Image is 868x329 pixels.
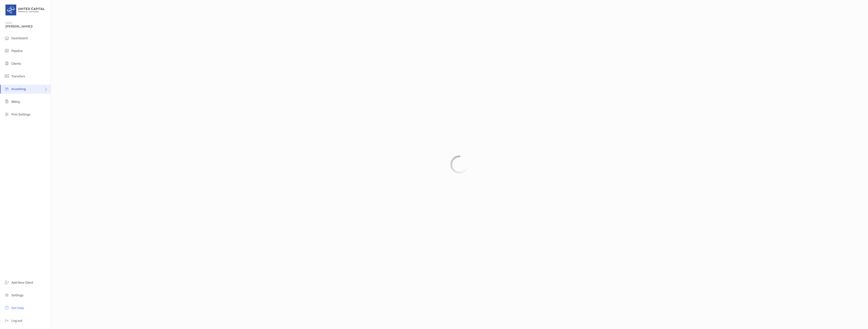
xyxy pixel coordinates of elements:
[4,280,10,285] img: add_new_client icon
[4,305,10,310] img: get-help icon
[11,306,24,310] span: Get Help
[11,36,27,40] span: Dashboard
[5,2,45,18] img: United Capital Logo
[4,61,10,66] img: clients icon
[11,87,26,91] span: Investing
[11,100,20,104] span: Billing
[11,62,21,66] span: Clients
[5,25,48,28] span: [PERSON_NAME]!
[11,281,33,285] span: Add New Client
[4,318,10,323] img: logout icon
[4,35,10,41] img: dashboard icon
[4,86,10,91] img: investing icon
[4,99,10,104] img: billing icon
[11,74,25,78] span: Transfers
[11,113,30,116] span: Firm Settings
[11,49,23,53] span: Pipeline
[11,293,23,297] span: Settings
[11,319,22,323] span: Log out
[4,111,10,117] img: firm-settings icon
[4,48,10,53] img: pipeline icon
[4,292,10,298] img: settings icon
[4,73,10,79] img: transfers icon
